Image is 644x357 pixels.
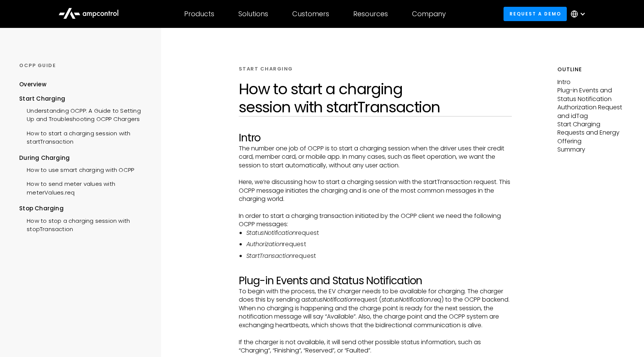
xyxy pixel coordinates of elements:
p: Here, we’re discussing how to start a charging session with the startTransaction request. This OC... [239,178,512,203]
li: request [246,252,512,260]
h5: Outline [557,66,625,74]
em: statusNotification.req [382,295,441,304]
div: Overview [19,80,46,89]
div: Resources [353,10,388,18]
p: If the charger is not available, it will send other possible status information, such as “Chargin... [239,338,512,355]
div: Start Charging [19,95,148,103]
div: Products [184,10,214,18]
p: In order to start a charging transaction initiated by the OCPP client we need the following OCPP ... [239,212,512,229]
p: The number one job of OCPP is to start a charging session when the driver uses their credit card,... [239,144,512,170]
div: Solutions [238,10,268,18]
p: To begin with the process, the EV charger needs to be available for charging. The charger does th... [239,287,512,329]
a: Understanding OCPP: A Guide to Setting Up and Troubleshooting OCPP Chargers [19,103,148,126]
div: During Charging [19,154,148,162]
p: ‍ [239,329,512,338]
a: Overview [19,80,46,94]
a: Request a demo [504,7,567,21]
div: Company [412,10,446,18]
div: Customers [292,10,329,18]
em: Authorization [246,240,283,248]
h1: How to start a charging session with startTransaction [239,80,512,116]
p: Authorization Request and idTag [557,103,625,120]
div: OCPP GUIDE [19,62,148,69]
a: How to stop a charging session with stopTransaction [19,213,148,236]
li: request [246,240,512,248]
h2: Plug-in Events and Status Notification [239,274,512,287]
em: StatusNotification [246,228,296,237]
p: ‍ [239,204,512,212]
h2: Intro [239,132,512,144]
div: Stop Charging [19,204,148,213]
a: How to send meter values with meterValues.req [19,176,148,199]
em: StartTransaction [246,251,293,260]
p: Intro [557,78,625,86]
div: START CHARGING [239,66,293,72]
p: Plug-in Events and Status Notification [557,86,625,103]
a: How to start a charging session with startTransaction [19,126,148,148]
p: Summary [557,146,625,154]
a: How to use smart charging with OCPP [19,162,134,176]
li: request [246,229,512,237]
p: ‍ [239,170,512,178]
p: Start Charging Requests and Energy Offering [557,120,625,146]
p: ‍ [239,266,512,274]
em: statusNotification [305,295,355,304]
